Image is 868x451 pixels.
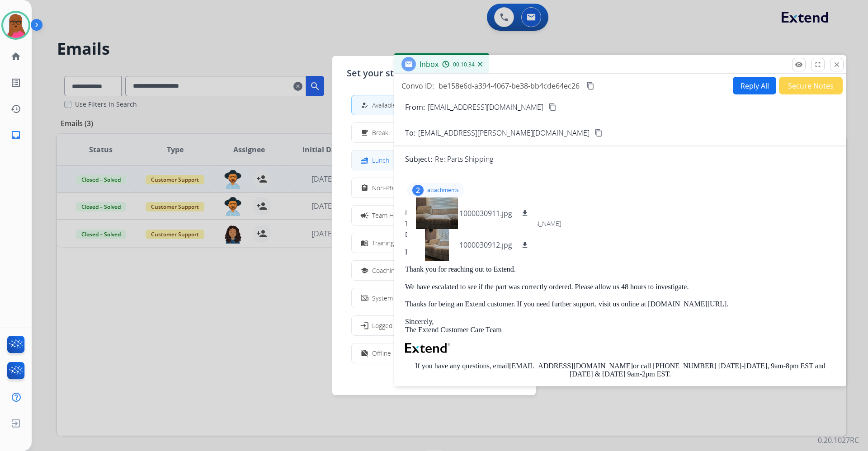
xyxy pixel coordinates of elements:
span: Training [372,238,394,248]
p: attachments [427,187,459,194]
p: Subject: [405,154,432,164]
button: Team Huddle [352,206,516,225]
mat-icon: inbox [10,130,21,141]
p: 0.20.1027RC [818,435,859,446]
mat-icon: free_breakfast [361,129,368,136]
mat-icon: content_copy [586,82,594,90]
p: Hi [PERSON_NAME], [405,248,835,256]
mat-icon: school [361,267,368,274]
mat-icon: content_copy [548,103,557,111]
span: be158e6d-a394-4067-be38-bb4cde64ec26 [439,81,580,91]
span: Team Huddle [372,211,410,220]
mat-icon: work_off [361,349,368,357]
mat-icon: campaign [360,211,369,220]
mat-icon: assignment [361,184,368,192]
mat-icon: fastfood [361,156,368,164]
mat-icon: login [360,321,369,330]
span: Lunch [372,155,389,165]
mat-icon: home [10,51,21,62]
mat-icon: download [521,209,529,217]
div: 2 [412,185,424,196]
span: Available [372,100,396,110]
mat-icon: list_alt [10,77,21,88]
a: [EMAIL_ADDRESS][DOMAIN_NAME] [509,362,633,370]
p: Convo ID: [401,80,434,91]
p: We have escalated to see if the part was correctly ordered. Please allow us 48 hours to investigate. [405,283,835,291]
span: [EMAIL_ADDRESS][PERSON_NAME][DOMAIN_NAME] [418,127,590,138]
button: Logged In [352,316,516,335]
p: Re: Parts Shipping [435,154,493,164]
button: Available [352,95,516,115]
button: Lunch [352,150,516,170]
mat-icon: close [833,61,841,69]
mat-icon: download [521,241,529,249]
button: Non-Phone Queue [352,178,516,197]
mat-icon: remove_red_eye [795,61,803,69]
span: Break [372,128,388,137]
span: System Issue [372,293,410,303]
p: From: [405,102,425,113]
mat-icon: menu_book [361,239,368,247]
span: Inbox [420,59,439,69]
button: Coaching [352,261,516,280]
img: Extend Logo [405,343,450,353]
button: Offline [352,343,516,363]
span: Non-Phone Queue [372,183,425,193]
p: Sincerely, The Extend Customer Care Team [405,318,835,334]
div: Date: [405,230,835,239]
mat-icon: how_to_reg [361,101,368,109]
span: 00:10:34 [453,61,475,68]
span: Offline [372,348,391,358]
p: To: [405,127,415,138]
p: 1000030912.jpg [459,240,512,250]
span: Coaching [372,266,398,275]
button: Secure Notes [779,77,843,94]
div: To: [405,219,835,228]
p: 1000030911.jpg [459,208,512,219]
img: avatar [3,13,28,38]
p: Thanks for being an Extend customer. If you need further support, visit us online at [DOMAIN_NAME... [405,300,835,308]
mat-icon: fullscreen [814,61,822,69]
p: [EMAIL_ADDRESS][DOMAIN_NAME] [428,102,543,113]
mat-icon: history [10,103,21,114]
p: Thank you for reaching out to Extend. [405,265,835,273]
mat-icon: phonelink_off [361,294,368,302]
button: System Issue [352,288,516,308]
button: Training [352,233,516,253]
p: If you have any questions, email or call [PHONE_NUMBER] [DATE]-[DATE], 9am-8pm EST and [DATE] & [... [405,362,835,379]
span: Set your status [347,67,413,80]
mat-icon: content_copy [594,129,603,137]
button: Reply All [733,77,776,94]
div: From: [405,208,835,217]
button: Break [352,123,516,142]
span: Logged In [372,321,400,330]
